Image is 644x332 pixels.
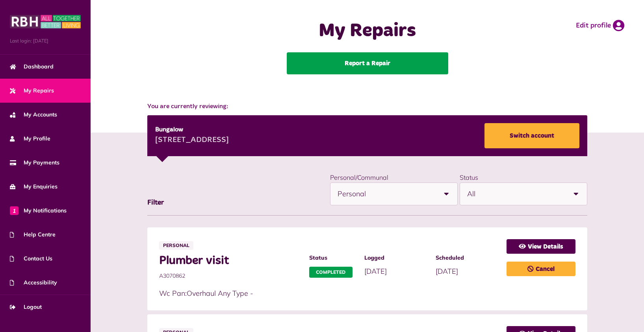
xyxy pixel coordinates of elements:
span: Accessibility [10,279,57,287]
a: Report a Repair [287,52,448,74]
span: Scheduled [436,254,499,262]
span: My Profile [10,135,50,143]
span: My Accounts [10,111,57,119]
span: 1 [10,206,19,215]
span: [DATE] [436,267,458,276]
label: Personal/Communal [330,173,388,181]
span: My Payments [10,159,59,167]
span: [DATE] [364,267,387,276]
span: My Repairs [10,87,54,95]
span: All [467,183,565,205]
span: My Notifications [10,207,67,215]
span: Personal [338,183,435,205]
span: My Enquiries [10,183,58,191]
span: A3070862 [159,272,301,280]
h1: My Repairs [237,20,498,42]
a: Edit profile [576,20,624,31]
span: Completed [309,267,353,278]
div: [STREET_ADDRESS] [155,135,229,146]
span: Plumber visit [159,254,301,268]
a: Switch account [484,123,579,148]
a: Cancel [507,262,575,276]
span: Personal [159,241,193,250]
span: Dashboard [10,63,54,71]
span: Filter [147,199,164,206]
span: Contact Us [10,255,52,263]
img: MyRBH [10,14,81,30]
span: Last login: [DATE] [10,37,81,44]
a: View Details [507,239,575,254]
span: Status [309,254,356,262]
div: Bungalow [155,125,229,135]
label: Status [460,173,478,181]
span: Help Centre [10,231,56,239]
span: Logout [10,303,42,311]
span: You are currently reviewing: [147,102,587,111]
span: Logged [364,254,428,262]
p: Wc Pan:Overhaul Any Type - [159,288,499,299]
